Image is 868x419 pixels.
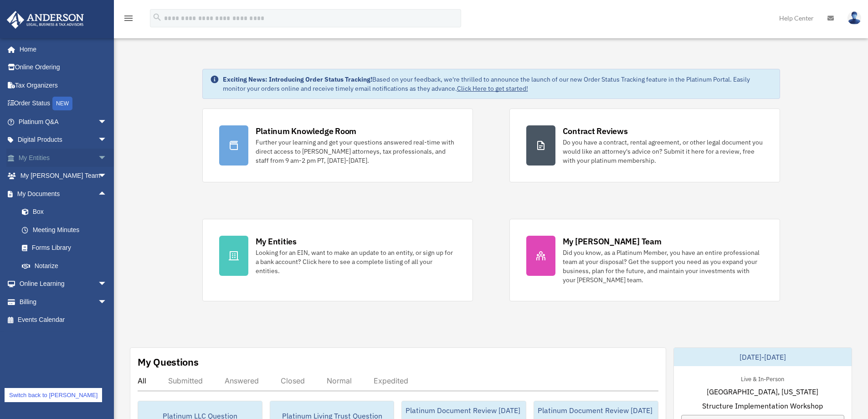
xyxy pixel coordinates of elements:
a: Forms Library [13,239,121,257]
a: Box [13,203,121,221]
span: arrow_drop_down [98,113,116,131]
a: Online Learningarrow_drop_down [6,275,121,293]
a: Order StatusNEW [6,94,121,113]
span: arrow_drop_down [98,293,116,311]
a: Events Calendar [6,311,121,329]
a: Switch back to [PERSON_NAME] [5,388,102,402]
div: Platinum Knowledge Room [256,125,357,137]
span: [GEOGRAPHIC_DATA], [US_STATE] [707,386,818,397]
div: Answered [225,376,259,385]
a: My Entities Looking for an EIN, want to make an update to an entity, or sign up for a bank accoun... [202,219,473,301]
div: [DATE]-[DATE] [674,348,852,366]
i: menu [123,13,134,24]
img: User Pic [847,11,861,25]
i: search [152,12,162,22]
a: Online Ordering [6,58,121,77]
a: My Documentsarrow_drop_up [6,185,121,203]
a: Tax Organizers [6,76,121,94]
div: My [PERSON_NAME] Team [563,236,662,247]
span: arrow_drop_down [98,167,116,186]
div: Contract Reviews [563,125,628,137]
div: All [138,376,146,385]
a: My [PERSON_NAME] Team Did you know, as a Platinum Member, you have an entire professional team at... [509,219,780,301]
a: menu [123,16,134,24]
span: arrow_drop_down [98,149,116,167]
div: Expedited [374,376,408,385]
a: My [PERSON_NAME] Teamarrow_drop_down [6,167,121,185]
a: My Entitiesarrow_drop_down [6,149,121,167]
span: arrow_drop_down [98,275,116,294]
div: Closed [281,376,305,385]
div: NEW [52,97,72,110]
span: arrow_drop_up [98,185,116,203]
a: Notarize [13,257,121,275]
div: My Entities [256,236,297,247]
a: Contract Reviews Do you have a contract, rental agreement, or other legal document you would like... [509,109,780,182]
div: My Questions [138,355,199,369]
div: Live & In-Person [734,373,791,383]
a: Digital Productsarrow_drop_down [6,131,121,149]
div: Further your learning and get your questions answered real-time with direct access to [PERSON_NAM... [256,138,456,165]
div: Normal [327,376,352,385]
a: Meeting Minutes [13,221,121,239]
a: Click Here to get started! [457,84,528,93]
a: Platinum Knowledge Room Further your learning and get your questions answered real-time with dire... [202,109,473,182]
a: Billingarrow_drop_down [6,293,121,311]
div: Looking for an EIN, want to make an update to an entity, or sign up for a bank account? Click her... [256,248,456,275]
a: Platinum Q&Aarrow_drop_down [6,113,121,131]
div: Based on your feedback, we're thrilled to announce the launch of our new Order Status Tracking fe... [223,75,772,93]
div: Did you know, as a Platinum Member, you have an entire professional team at your disposal? Get th... [563,248,763,285]
div: Do you have a contract, rental agreement, or other legal document you would like an attorney's ad... [563,138,763,165]
a: Home [6,40,116,58]
div: Submitted [168,376,203,385]
span: Structure Implementation Workshop [702,400,823,411]
span: arrow_drop_down [98,131,116,150]
img: Anderson Advisors Platinum Portal [4,11,87,29]
strong: Exciting News: Introducing Order Status Tracking! [223,75,372,83]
